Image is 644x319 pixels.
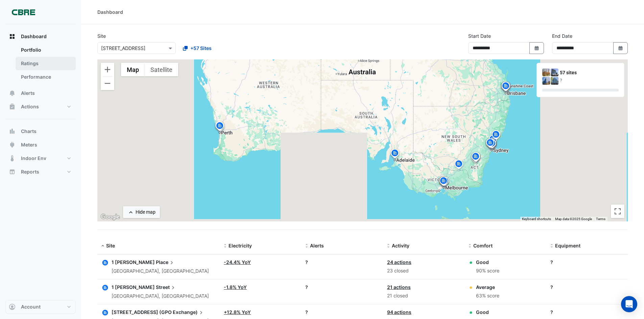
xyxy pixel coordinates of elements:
div: ? [560,77,619,84]
img: site-pin.svg [389,148,400,160]
a: Terms (opens in new tab) [596,217,605,221]
button: Toggle fullscreen view [611,205,624,218]
app-icon: Meters [9,141,16,148]
div: [GEOGRAPHIC_DATA], [GEOGRAPHIC_DATA] [112,292,209,300]
div: ? [550,309,624,316]
img: site-pin.svg [485,138,496,150]
span: Comfort [473,243,493,248]
span: Reports [21,168,39,175]
div: ? [305,309,379,316]
div: Open Intercom Messenger [621,296,637,312]
div: Good [476,259,499,266]
span: Place [156,259,175,266]
label: Site [97,32,106,39]
img: site-pin.svg [470,152,481,163]
span: Account [21,303,41,310]
div: 57 sites [560,69,619,76]
a: Open this area in Google Maps (opens a new window) [99,213,121,221]
button: Indoor Env [5,152,76,165]
span: Dashboard [21,33,47,40]
a: +12.8% YoY [224,309,251,315]
a: Portfolio [16,43,76,57]
span: Site [106,243,115,248]
img: site-pin.svg [491,130,502,141]
div: 90% score [476,267,499,275]
button: Account [5,300,76,314]
button: Dashboard [5,30,76,43]
app-icon: Charts [9,128,16,135]
a: Ratings [16,57,76,70]
label: Start Date [468,32,491,39]
span: Map data ©2025 Google [555,217,592,221]
img: site-pin.svg [438,176,449,188]
button: Hide map [123,206,160,218]
button: Meters [5,138,76,152]
span: Alerts [21,90,35,97]
span: Indoor Env [21,155,46,162]
span: Alerts [310,243,324,248]
span: 1 [PERSON_NAME] [112,259,155,265]
button: Charts [5,125,76,138]
a: 21 actions [387,284,411,290]
img: site-pin.svg [439,176,450,188]
img: 10 Shelley Street [551,77,558,85]
button: Zoom in [101,63,114,76]
span: Actions [21,103,39,110]
img: Company Logo [8,5,39,19]
div: ? [550,259,624,266]
button: Show satellite imagery [145,63,178,76]
img: site-pin.svg [471,152,481,164]
div: 63% score [476,292,499,300]
img: 1 Shelley Street [551,69,558,76]
img: site-pin.svg [485,138,496,150]
a: -24.4% YoY [224,259,251,265]
img: site-pin.svg [214,121,225,133]
div: ? [305,284,379,291]
button: Actions [5,100,76,113]
span: Street [156,284,176,291]
span: Equipment [555,243,580,248]
a: 94 actions [387,309,411,315]
div: ? [305,259,379,266]
fa-icon: Select Date [618,45,624,51]
button: Reports [5,165,76,179]
div: Dashboard [5,43,76,86]
a: -1.8% YoY [224,284,247,290]
div: Good [476,309,499,316]
img: site-pin.svg [491,130,501,141]
span: Electricity [229,243,252,248]
button: Show street map [121,63,145,76]
img: 1 Martin Place [542,69,550,76]
div: Dashboard [97,8,123,16]
img: site-pin.svg [500,81,511,93]
img: site-pin.svg [453,159,464,171]
div: Hide map [136,209,156,216]
div: [GEOGRAPHIC_DATA], [GEOGRAPHIC_DATA] [112,267,209,275]
img: Google [99,213,121,221]
app-icon: Actions [9,103,16,110]
fa-icon: Select Date [534,45,540,51]
img: site-pin.svg [487,134,498,146]
div: 21 closed [387,292,460,300]
label: End Date [552,32,572,39]
img: site-pin.svg [470,153,481,165]
span: Charts [21,128,37,135]
button: +57 Sites [178,42,216,54]
img: 10 Franklin Street (GPO Exchange) [542,77,550,85]
div: 23 closed [387,267,460,275]
img: site-pin.svg [501,81,511,93]
app-icon: Reports [9,168,16,175]
span: +57 Sites [190,45,212,52]
span: [STREET_ADDRESS] (GPO [112,309,172,315]
span: Exchange) [173,309,205,316]
button: Alerts [5,86,76,100]
img: site-pin.svg [215,122,226,133]
span: Activity [392,243,409,248]
app-icon: Dashboard [9,33,16,40]
app-icon: Indoor Env [9,155,16,162]
span: Meters [21,141,37,148]
button: Keyboard shortcuts [522,217,551,221]
app-icon: Alerts [9,90,16,97]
